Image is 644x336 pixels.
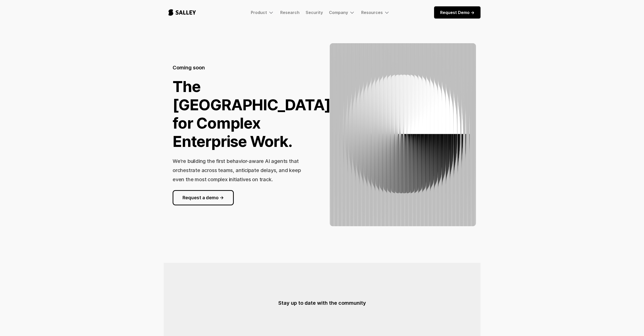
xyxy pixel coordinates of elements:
[329,9,355,16] div: Company
[173,158,301,182] h3: We’re building the first behavior-aware AI agents that orchestrate across teams, anticipate delay...
[329,10,348,15] div: Company
[361,9,390,16] div: Resources
[251,10,267,15] div: Product
[164,4,201,21] a: home
[280,10,300,15] a: Research
[173,77,331,150] h1: The [GEOGRAPHIC_DATA] for Complex Enterprise Work.
[251,9,274,16] div: Product
[173,190,234,205] a: Request a demo ->
[173,64,205,71] h5: Coming soon
[306,10,323,15] a: Security
[278,299,366,307] h5: Stay up to date with the community
[434,6,481,19] a: Request Demo ->
[361,10,383,15] div: Resources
